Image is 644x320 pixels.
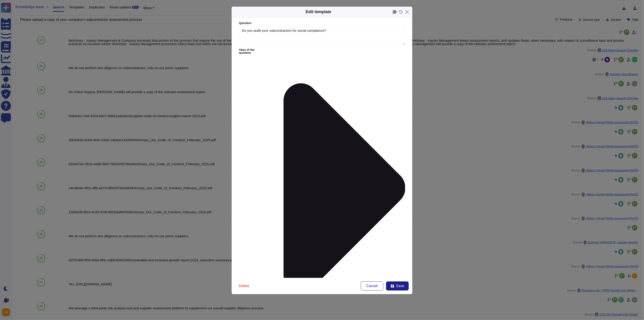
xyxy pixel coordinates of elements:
[366,284,378,288] span: Cancel
[361,281,383,291] button: Cancel
[235,281,253,291] button: Delete
[239,27,405,45] textarea: Do you audit your subcontractors for social compliance?
[396,284,404,288] span: Save
[386,281,409,291] button: Save
[239,284,249,288] span: Delete
[404,8,411,15] button: Close
[306,9,331,15] div: Edit template
[239,22,405,25] label: Question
